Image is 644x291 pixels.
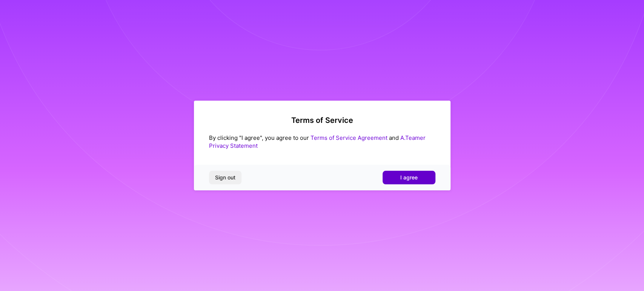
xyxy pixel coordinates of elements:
[209,116,435,125] h2: Terms of Service
[383,171,435,184] button: I agree
[310,134,387,141] a: Terms of Service Agreement
[215,174,235,181] span: Sign out
[209,134,435,150] div: By clicking "I agree", you agree to our and
[209,171,241,184] button: Sign out
[400,174,418,181] span: I agree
